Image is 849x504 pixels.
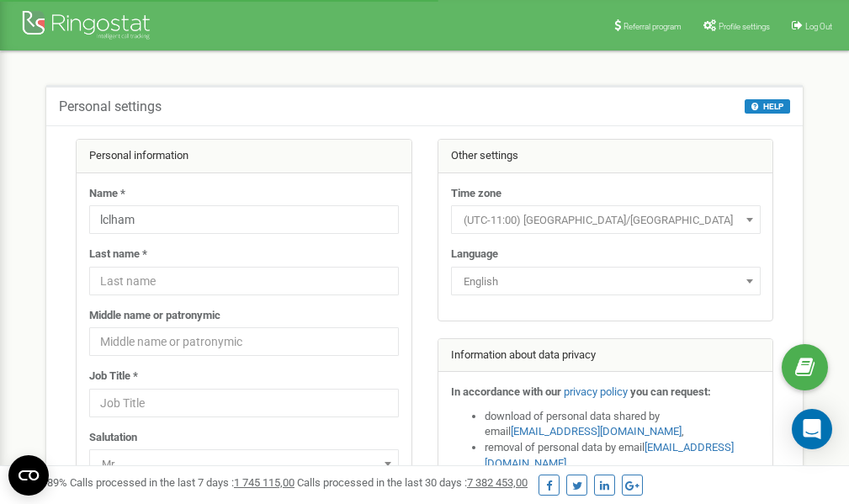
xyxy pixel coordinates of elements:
[451,267,761,295] span: English
[89,430,137,446] label: Salutation
[95,453,393,476] span: Mr.
[297,476,528,489] span: Calls processed in the last 30 days :
[630,385,711,398] strong: you can request:
[511,425,682,438] a: [EMAIL_ADDRESS][DOMAIN_NAME]
[89,369,138,385] label: Job Title *
[451,247,498,263] label: Language
[805,22,832,31] span: Log Out
[8,455,49,496] button: Open CMP widget
[70,476,294,489] span: Calls processed in the last 7 days :
[89,327,399,356] input: Middle name or patronymic
[77,140,411,173] div: Personal information
[89,205,399,234] input: Name
[745,99,790,114] button: HELP
[438,140,773,173] div: Other settings
[457,209,755,232] span: (UTC-11:00) Pacific/Midway
[451,205,761,234] span: (UTC-11:00) Pacific/Midway
[719,22,770,31] span: Profile settings
[485,409,761,440] li: download of personal data shared by email ,
[451,385,561,398] strong: In accordance with our
[89,308,220,324] label: Middle name or patronymic
[438,339,773,373] div: Information about data privacy
[792,409,832,449] div: Open Intercom Messenger
[234,476,294,489] u: 1 745 115,00
[623,22,682,31] span: Referral program
[89,247,147,263] label: Last name *
[89,267,399,295] input: Last name
[59,99,162,114] h5: Personal settings
[564,385,628,398] a: privacy policy
[89,449,399,478] span: Mr.
[451,186,501,202] label: Time zone
[467,476,528,489] u: 7 382 453,00
[457,270,755,294] span: English
[485,440,761,471] li: removal of personal data by email ,
[89,389,399,417] input: Job Title
[89,186,125,202] label: Name *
